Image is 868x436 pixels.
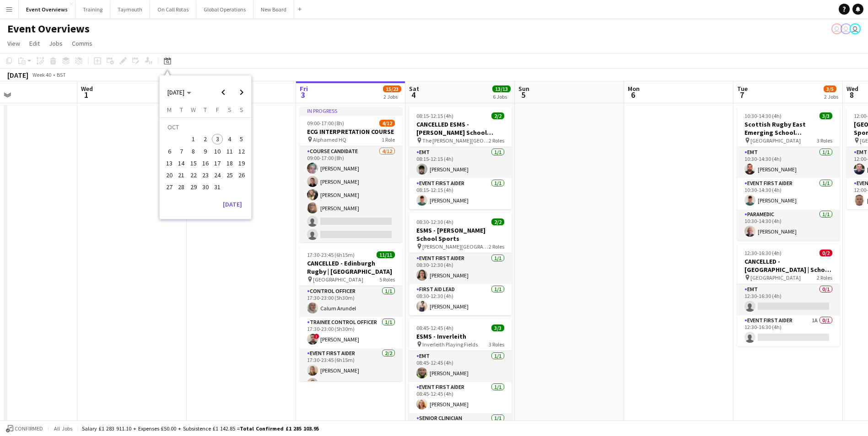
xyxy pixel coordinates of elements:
[199,181,211,193] button: 30-10-2025
[30,71,53,78] span: Week 40
[236,134,247,145] span: 5
[223,169,235,181] button: 25-10-2025
[517,90,529,100] span: 5
[72,39,92,48] span: Comms
[224,158,235,169] span: 18
[409,382,512,413] app-card-role: Event First Aider1/108:45-12:45 (4h)[PERSON_NAME]
[409,85,419,93] span: Sat
[175,169,187,181] button: 21-10-2025
[408,90,419,100] span: 4
[191,106,196,114] span: W
[236,133,248,145] button: 05-10-2025
[26,37,43,49] a: Edit
[7,39,20,48] span: View
[628,85,640,93] span: Mon
[175,145,187,157] button: 07-10-2025
[313,276,363,283] span: [GEOGRAPHIC_DATA]
[199,145,211,157] button: 09-10-2025
[383,85,401,92] span: 15/23
[383,93,401,100] div: 2 Jobs
[409,120,512,137] h3: CANCELLED ESMS - [PERSON_NAME] School Sports
[626,90,640,100] span: 6
[219,197,246,212] button: [DATE]
[164,170,175,181] span: 20
[163,169,175,181] button: 20-10-2025
[29,39,40,48] span: Edit
[232,83,251,101] button: Next month
[489,243,504,250] span: 2 Roles
[176,146,187,157] span: 7
[409,107,512,209] app-job-card: 08:15-12:15 (4h)2/2CANCELLED ESMS - [PERSON_NAME] School Sports The [PERSON_NAME][GEOGRAPHIC_DATA...
[188,134,199,145] span: 1
[409,284,512,315] app-card-role: First Aid Lead1/108:30-12:30 (4h)[PERSON_NAME]
[199,169,211,181] button: 23-10-2025
[212,170,223,181] span: 24
[236,157,248,169] button: 19-10-2025
[422,243,489,250] span: [PERSON_NAME][GEOGRAPHIC_DATA]
[300,246,402,381] app-job-card: 17:30-23:45 (6h15m)11/11CANCELLED - Edinburgh Rugby | [GEOGRAPHIC_DATA] [GEOGRAPHIC_DATA]5 RolesC...
[211,169,223,181] button: 24-10-2025
[45,37,66,49] a: Jobs
[4,37,24,49] a: View
[850,23,861,34] app-user-avatar: Operations Team
[491,112,504,119] span: 2/2
[15,425,43,432] span: Confirmed
[750,137,801,144] span: [GEOGRAPHIC_DATA]
[167,106,172,114] span: M
[409,351,512,382] app-card-role: EMT1/108:45-12:45 (4h)[PERSON_NAME]
[212,146,223,157] span: 10
[737,209,840,240] app-card-role: Paramedic1/110:30-14:30 (4h)[PERSON_NAME]
[49,39,63,48] span: Jobs
[409,213,512,315] app-job-card: 08:30-12:30 (4h)2/2ESMS - [PERSON_NAME] School Sports [PERSON_NAME][GEOGRAPHIC_DATA]2 RolesEvent ...
[200,158,211,169] span: 16
[196,0,253,18] button: Global Operations
[737,178,840,209] app-card-role: Event First Aider1/110:30-14:30 (4h)[PERSON_NAME]
[188,146,199,157] span: 8
[188,169,199,181] button: 22-10-2025
[492,85,511,92] span: 13/13
[236,146,247,157] span: 12
[817,137,832,144] span: 3 Roles
[188,145,199,157] button: 08-10-2025
[188,181,199,193] button: 29-10-2025
[163,181,175,193] button: 27-10-2025
[52,425,74,432] span: All jobs
[236,158,247,169] span: 19
[313,136,346,143] span: Alphamed HQ
[489,137,504,144] span: 2 Roles
[300,146,402,323] app-card-role: Course Candidate4/1209:00-17:00 (8h)[PERSON_NAME][PERSON_NAME][PERSON_NAME][PERSON_NAME]
[300,128,402,136] h3: ECG INTERPRETATION COURSE
[224,146,235,157] span: 11
[211,157,223,169] button: 17-10-2025
[489,341,504,348] span: 3 Roles
[819,112,832,119] span: 3/3
[211,133,223,145] button: 03-10-2025
[377,251,395,258] span: 11/11
[188,170,199,181] span: 22
[416,218,453,225] span: 08:30-12:30 (4h)
[176,158,187,169] span: 14
[236,170,247,181] span: 26
[737,244,840,346] div: 12:30-16:30 (4h)0/2CANCELLED - [GEOGRAPHIC_DATA] | School Sports Cover [GEOGRAPHIC_DATA]2 RolesEM...
[214,83,232,101] button: Previous month
[493,93,510,100] div: 6 Jobs
[228,106,232,114] span: S
[5,424,44,434] button: Confirmed
[737,257,840,274] h3: CANCELLED - [GEOGRAPHIC_DATA] | School Sports Cover
[188,157,199,169] button: 15-10-2025
[831,23,842,34] app-user-avatar: Operations Team
[307,251,355,258] span: 17:30-23:45 (6h15m)
[491,324,504,331] span: 3/3
[300,85,308,93] span: Fri
[110,0,150,18] button: Taymouth
[75,0,110,18] button: Training
[422,137,489,144] span: The [PERSON_NAME][GEOGRAPHIC_DATA]
[57,71,66,78] div: BST
[68,37,96,49] a: Comms
[300,317,402,348] app-card-role: Trainee Control Officer1/117:30-23:00 (5h30m)![PERSON_NAME]
[300,107,402,242] app-job-card: In progress09:00-17:00 (8h)4/12ECG INTERPRETATION COURSE Alphamed HQ1 RoleCourse Candidate4/1209:...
